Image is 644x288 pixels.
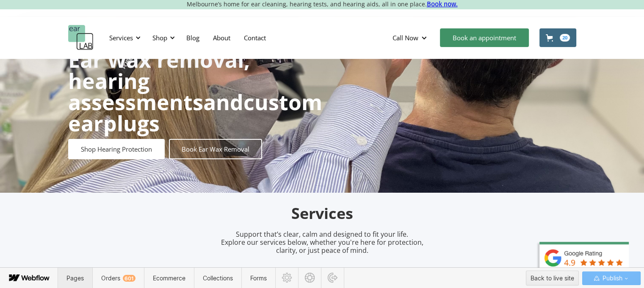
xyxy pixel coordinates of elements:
span: Orders [101,274,135,282]
div: Shop [147,25,177,50]
a: Book an appointment [440,28,529,47]
strong: Ear wax removal, hearing assessments [68,45,250,116]
a: Book Ear Wax Removal [169,139,262,159]
div: Call Now [392,33,418,42]
a: Contact [237,25,273,50]
button: Publish [582,271,641,285]
strong: custom earplugs [68,88,322,138]
h1: and [68,49,322,134]
div: 601 [123,275,135,282]
span: Forms [250,274,267,282]
a: About [206,25,237,50]
a: Blog [180,25,206,50]
span: Publish [600,272,622,285]
p: Support that’s clear, calm and designed to fit your life. Explore our services below, whether you... [210,230,434,255]
div: Services [104,25,143,50]
div: 20 [560,34,570,42]
button: Back to live site [526,271,579,285]
h2: Services [123,204,521,224]
a: Shop Hearing Protection [68,139,165,159]
div: Call Now [386,25,436,50]
div: Shop [152,33,167,42]
a: Open cart [539,28,576,47]
span: Ecommerce [153,274,185,282]
div: Services [109,33,133,42]
a: home [68,25,94,50]
span: Collections [203,274,233,282]
span: Pages [66,274,84,282]
div: Back to live site [531,272,574,285]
